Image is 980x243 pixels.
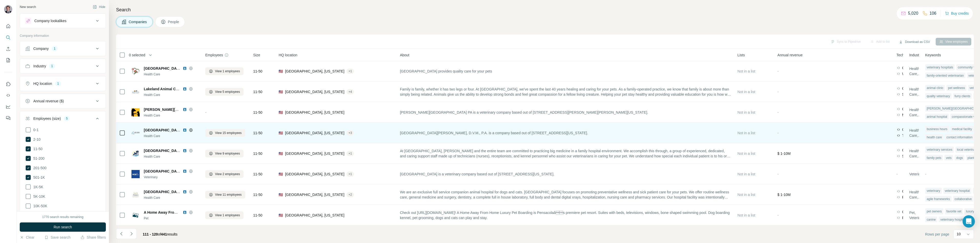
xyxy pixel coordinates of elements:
[738,90,755,94] span: Not in a list
[925,126,949,132] div: business hours
[205,211,243,219] button: View 1 employees
[945,10,969,17] button: Buy credits
[953,196,973,202] div: collaborative
[285,213,344,218] span: [GEOGRAPHIC_DATA], [US_STATE]
[34,18,66,23] div: Company lookalikes
[909,190,925,200] span: Health Care, Pet, Veterinary, Hospital, Medical
[909,52,922,58] span: Industry
[285,130,344,136] span: [GEOGRAPHIC_DATA], [US_STATE]
[31,203,47,209] span: 10K-50K
[778,90,779,94] span: -
[31,156,45,161] span: 51-200
[20,95,106,107] button: Annual revenue ($)
[116,229,126,239] button: Navigate to previous page
[144,134,199,138] div: Health Care
[253,52,260,58] span: Size
[49,64,55,68] div: 1
[205,191,245,199] button: View 11 employees
[31,194,45,199] span: 5K-10K
[31,146,43,151] span: 11-50
[925,155,943,161] div: family pets
[144,87,183,91] span: Lakeland Animal Clinic
[64,116,70,121] div: 5
[144,93,199,97] div: Health Care
[909,87,925,97] span: Health Care, Pet, Veterinary, Hospital, Medical, Animal Feed
[400,190,731,200] span: We are an exclusive full service companion animal hospital for dogs and cats. [GEOGRAPHIC_DATA] f...
[144,190,182,194] span: [GEOGRAPHIC_DATA]
[925,217,937,223] div: canine
[925,64,955,70] div: veterinary hospitals
[400,69,492,74] span: [GEOGRAPHIC_DATA] provides quality care for your pets
[31,165,46,170] span: 201-500
[285,69,344,74] span: [GEOGRAPHIC_DATA], [US_STATE]
[778,193,791,197] span: $ 1-10M
[20,15,106,27] button: Company lookalikes
[925,147,954,153] div: veterinary services
[346,172,354,176] div: + 1
[778,151,791,156] span: $ 1-10M
[778,110,779,114] span: -
[131,149,140,158] img: Logo of Lakeside Animal Hospital
[400,87,731,97] span: Family is family, whether it has two legs or four. At [GEOGRAPHIC_DATA], we've spent the last 40 ...
[205,88,243,96] button: View 5 employees
[279,151,283,156] span: 🇺🇸
[279,69,283,74] span: 🇺🇸
[925,232,949,237] span: Rows per page
[400,130,588,136] span: [GEOGRAPHIC_DATA][PERSON_NAME], D.V.M., P.A. is a company based out of [STREET_ADDRESS][US_STATE].
[253,130,262,136] span: 11-50
[215,151,240,156] span: View 9 employees
[346,151,354,156] div: + 1
[131,88,140,96] img: Logo of Lakeland Animal Clinic
[131,170,140,178] img: Logo of Lake Wales Veterinary Hospital
[144,169,182,173] span: [GEOGRAPHIC_DATA]
[955,155,964,161] div: dogs
[909,148,925,159] span: Health Care, Hospital, Pet, Veterinary, Medical
[902,65,903,70] span: Google Tag Manager,
[400,110,648,115] span: [PERSON_NAME][GEOGRAPHIC_DATA] PA is a veterinary company based out of [STREET_ADDRESS][PERSON_NA...
[253,213,262,218] span: 11-50
[945,208,963,214] div: favorite vet
[285,192,344,197] span: [GEOGRAPHIC_DATA], [US_STATE]
[738,52,745,58] span: Lists
[183,210,187,214] img: LinkedIn logo
[215,192,242,197] span: View 11 employees
[33,81,52,86] div: HQ location
[4,56,12,65] button: My lists
[161,232,167,236] span: 441
[116,6,974,13] h4: Search
[183,87,187,91] img: LinkedIn logo
[925,172,926,176] span: -
[52,46,58,51] div: 1
[205,52,223,58] span: Employees
[183,190,187,194] img: LinkedIn logo
[925,85,945,91] div: animal clinic
[285,151,344,156] span: [GEOGRAPHIC_DATA], [US_STATE]
[253,89,262,94] span: 11-50
[902,86,903,91] span: Google Tag Manager,
[400,148,731,159] span: At [GEOGRAPHIC_DATA], [PERSON_NAME] and the entire team are committed to practicing big medicine ...
[400,172,554,177] span: [GEOGRAPHIC_DATA] is a veterinary company based out of [STREET_ADDRESS][US_STATE].
[4,33,12,42] button: Search
[909,128,925,138] span: Health Care, Pet, Veterinary, Animal Feed, Hospital
[131,191,140,199] img: Logo of Loch Haven Veterinary Hospital
[4,102,12,111] button: Dashboard
[279,52,297,58] span: HQ location
[909,107,925,118] span: Health Care, Pet, Veterinary, Hospital, Animal Feed, Medical
[205,110,207,114] span: -
[144,210,224,214] span: A Home Away From Home Luxury Pet Boarding
[738,213,755,217] span: Not in a list
[20,235,34,240] button: Clear
[183,128,187,132] img: LinkedIn logo
[183,66,187,70] img: LinkedIn logo
[89,3,109,11] button: Hide
[215,172,240,176] span: View 2 employees
[144,149,182,153] span: [GEOGRAPHIC_DATA]
[902,209,903,214] span: Google Tag Manager,
[778,69,779,73] span: -
[131,67,140,75] img: Logo of King's Trail Animal Hospital P.A.
[279,192,283,197] span: 🇺🇸
[183,107,187,112] img: LinkedIn logo
[279,110,283,115] span: 🇺🇸
[129,19,147,24] span: Companies
[183,169,187,173] img: LinkedIn logo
